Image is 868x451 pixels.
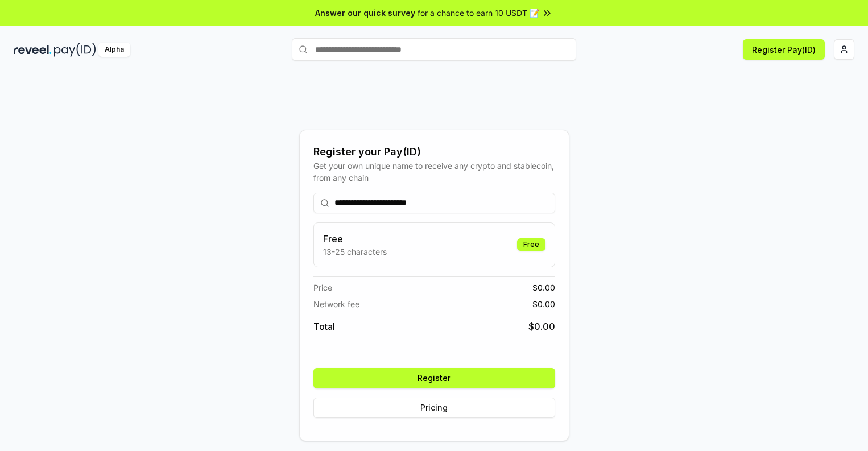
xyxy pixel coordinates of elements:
[313,160,555,184] div: Get your own unique name to receive any crypto and stablecoin, from any chain
[323,246,387,258] p: 13-25 characters
[54,43,96,57] img: pay_id
[418,7,539,19] span: for a chance to earn 10 USDT 📝
[532,298,555,310] span: $ 0.00
[528,320,555,333] span: $ 0.00
[313,398,555,418] button: Pricing
[313,298,359,310] span: Network fee
[532,282,555,293] span: $ 0.00
[98,43,130,57] div: Alpha
[313,282,332,293] span: Price
[323,232,387,246] h3: Free
[743,39,825,60] button: Register Pay(ID)
[315,7,415,19] span: Answer our quick survey
[313,144,555,160] div: Register your Pay(ID)
[313,320,335,333] span: Total
[517,238,545,251] div: Free
[14,43,52,57] img: reveel_dark
[313,368,555,388] button: Register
